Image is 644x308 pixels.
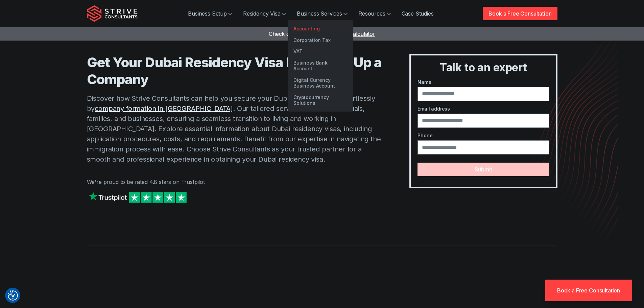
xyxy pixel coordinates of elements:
a: Business Setup [183,7,238,20]
a: Check out ourUK vs Dubai Tax Calculator [269,30,375,37]
img: Strive on Trustpilot [87,190,188,205]
a: Corporation Tax [288,34,353,46]
button: Submit [418,163,549,176]
a: Business Services [291,7,353,20]
img: Revisit consent button [8,290,18,301]
span: UK vs Dubai Tax Calculator [305,30,375,37]
img: Strive Consultants [87,5,138,22]
label: Name [418,78,549,86]
h1: Get Your Dubai Residency Visa by Setting Up a Company [87,54,383,88]
p: We're proud to be rated 4.8 stars on Trustpilot [87,178,383,186]
a: Book a Free Consultation [483,7,557,20]
a: Case Studies [396,7,439,20]
button: Consent Preferences [8,290,18,301]
h3: Talk to an expert [413,61,553,74]
p: Discover how Strive Consultants can help you secure your Dubai residency visa effortlessly by . O... [87,93,383,164]
a: Business Bank Account [288,57,353,74]
label: Email address [418,105,549,112]
a: Accounting [288,23,353,34]
a: VAT [288,46,353,57]
a: Cryptocurrency Solutions [288,92,353,109]
a: company formation in [GEOGRAPHIC_DATA] [95,104,233,113]
a: Resources [353,7,396,20]
a: Book a Free Consultation [545,280,632,301]
a: Residency Visa [238,7,291,20]
a: Digital Currency Business Account [288,74,353,92]
label: Phone [418,132,549,139]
